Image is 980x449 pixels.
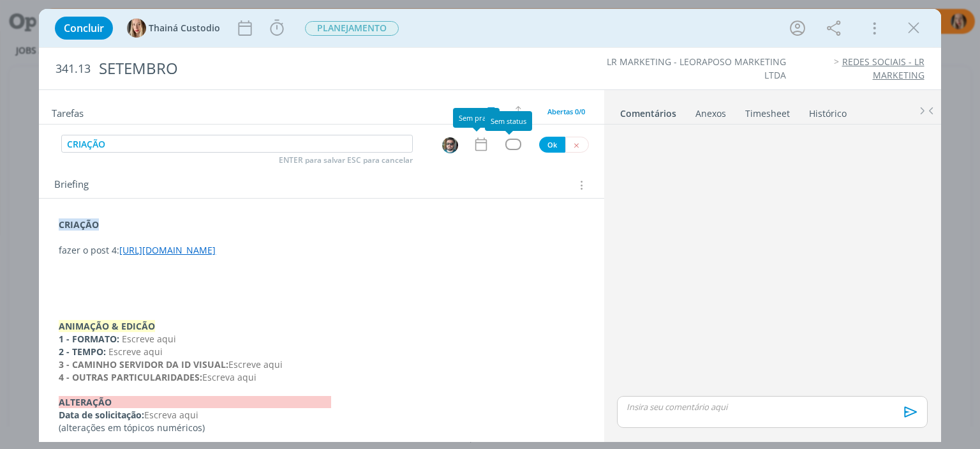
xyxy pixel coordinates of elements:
strong: 4 - OUTRAS PARTICULARIDADES: [59,371,202,383]
span: Abertas 0/0 [547,107,585,116]
img: arrow-down-up.svg [516,106,524,118]
div: SETEMBRO [93,53,557,84]
span: Escreve aqui [228,358,283,370]
span: Thainá Custodio [149,24,220,33]
button: Concluir [55,17,113,40]
span: 341.13 [56,62,91,76]
p: (alterações em tópicos numéricos) [59,422,584,434]
span: Escreve aqui [108,346,163,358]
div: Sem prazo [453,108,500,128]
strong: Data de solicitação: [59,409,144,421]
span: Concluir [64,23,104,33]
button: R [442,137,459,154]
strong: 1 - FORMATO: [59,333,119,345]
span: Tarefas [52,104,84,119]
a: LR MARKETING - LEORAPOSO MARKETING LTDA [607,56,786,80]
span: PLANEJAMENTO [305,21,399,36]
div: Sem status [485,111,532,131]
div: Anexos [695,107,726,120]
a: Timesheet [745,102,791,120]
strong: ALTERAÇÃO [59,396,331,408]
span: Escreva aqui [144,409,198,421]
button: PLANEJAMENTO [304,20,399,36]
button: TThainá Custodio [127,19,220,38]
span: Escreve aqui [122,333,176,345]
a: Histórico [808,102,847,120]
a: Comentários [620,102,677,120]
div: dialog [39,9,940,442]
strong: CRIAÇÃO [59,218,99,231]
img: T [127,19,146,38]
a: [URL][DOMAIN_NAME] [119,244,216,256]
strong: 2 - TEMPO: [59,346,106,358]
strong: 3 - CAMINHO SERVIDOR DA ID VISUAL: [59,358,228,370]
a: REDES SOCIAIS - LR MARKETING [842,56,924,80]
span: Briefing [54,177,89,194]
span: ENTER para salvar ESC para cancelar [279,155,413,165]
strong: ANIMAÇÃO & EDICÃO [59,320,155,332]
p: fazer o post 4: [59,244,584,257]
button: Ok [539,137,565,153]
span: Escreva aqui [202,371,256,383]
img: R [442,137,458,153]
